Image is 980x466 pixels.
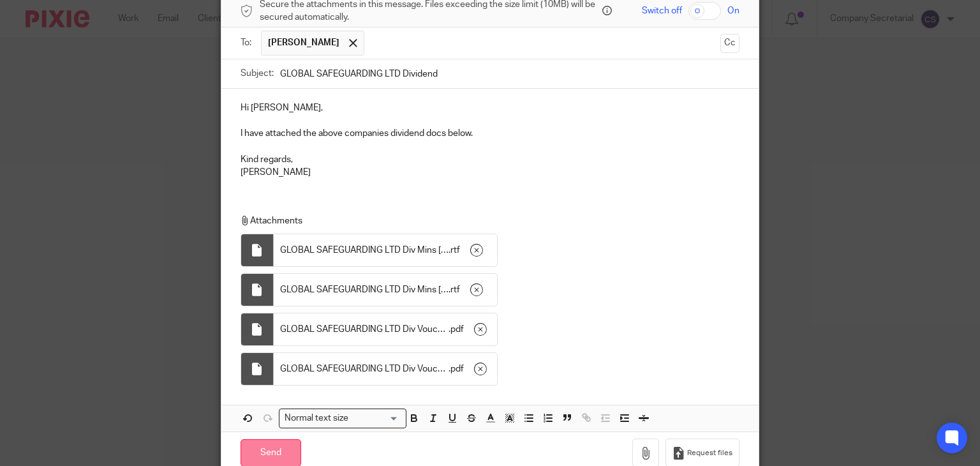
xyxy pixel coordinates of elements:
input: Search for option [353,412,399,425]
p: Kind regards, [241,153,740,166]
span: Switch off [642,4,682,17]
p: Attachments [241,214,734,227]
p: Hi [PERSON_NAME], [241,101,740,114]
span: On [727,4,739,17]
span: Normal text size [282,412,352,425]
p: [PERSON_NAME] [241,166,740,179]
div: . [274,353,497,385]
span: [PERSON_NAME] [268,36,339,49]
span: GLOBAL SAFEGUARDING LTD Div Voucher [DATE] [280,323,449,336]
span: pdf [450,363,464,375]
label: To: [241,36,255,49]
span: rtf [450,244,460,257]
div: . [274,313,497,345]
span: rtf [450,283,460,296]
span: GLOBAL SAFEGUARDING LTD Div Mins [DATE] [280,244,449,257]
span: GLOBAL SAFEGUARDING LTD Div Mins [DATE] [280,283,449,296]
div: . [274,274,497,306]
button: Cc [720,34,739,53]
span: GLOBAL SAFEGUARDING LTD Div Voucher [DATE] [280,363,449,375]
span: Request files [687,448,732,458]
label: Subject: [241,67,274,80]
p: I have attached the above companies dividend docs below. [241,127,740,140]
div: Search for option [279,409,406,428]
div: . [274,234,497,266]
span: pdf [450,323,464,336]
